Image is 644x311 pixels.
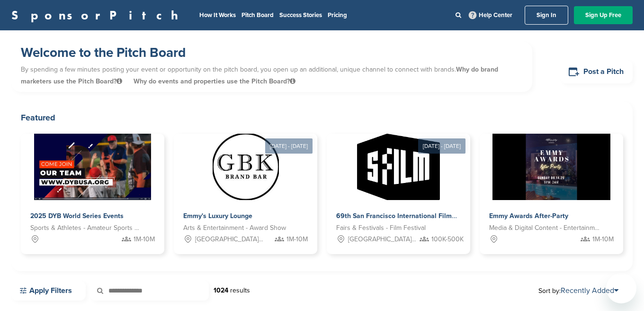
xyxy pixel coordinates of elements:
span: Sports & Athletes - Amateur Sports Leagues [30,223,141,233]
a: Sponsorpitch & 2025 DYB World Series Events Sports & Athletes - Amateur Sports Leagues 1M-10M [21,134,164,254]
a: [DATE] - [DATE] Sponsorpitch & Emmy's Luxury Lounge Arts & Entertainment - Award Show [GEOGRAPHIC... [174,119,317,254]
iframe: Button to launch messaging window [606,273,636,303]
a: [DATE] - [DATE] Sponsorpitch & 69th San Francisco International Film Festival Fairs & Festivals -... [327,119,470,254]
p: By spending a few minutes posting your event or opportunity on the pitch board, you open up an ad... [21,61,523,90]
span: Why do events and properties use the Pitch Board? [134,77,295,85]
a: SponsorPitch [11,9,184,21]
span: Emmy's Luxury Lounge [183,212,252,220]
a: Sign Up Free [574,6,633,24]
strong: 1024 [214,286,228,294]
span: 69th San Francisco International Film Festival [336,212,478,220]
img: Sponsorpitch & [34,134,151,200]
a: Recently Added [561,286,618,295]
a: Help Center [467,9,514,21]
span: Media & Digital Content - Entertainment [489,223,599,233]
img: Sponsorpitch & [213,134,279,200]
span: 1M-10M [134,234,155,245]
a: Sign In [525,6,568,25]
img: Sponsorpitch & [357,134,440,200]
span: Fairs & Festivals - Film Festival [336,223,426,233]
span: [GEOGRAPHIC_DATA], [GEOGRAPHIC_DATA] [195,234,264,245]
span: 1M-10M [592,234,614,245]
img: Sponsorpitch & [492,134,610,200]
div: [DATE] - [DATE] [265,138,313,154]
h1: Welcome to the Pitch Board [21,44,523,61]
a: Pricing [328,11,347,19]
h2: Featured [21,111,623,124]
a: Apply Filters [11,281,86,301]
a: Success Stories [279,11,322,19]
a: Pitch Board [241,11,274,19]
a: How It Works [199,11,236,19]
span: results [230,286,250,294]
span: 2025 DYB World Series Events [30,212,124,220]
span: Arts & Entertainment - Award Show [183,223,286,233]
div: [DATE] - [DATE] [418,138,465,154]
a: Sponsorpitch & Emmy Awards After-Party Media & Digital Content - Entertainment 1M-10M [480,134,623,254]
span: 100K-500K [431,234,464,245]
span: 1M-10M [286,234,308,245]
span: [GEOGRAPHIC_DATA], [GEOGRAPHIC_DATA] [348,234,417,245]
span: Sort by: [538,287,618,294]
span: Emmy Awards After-Party [489,212,568,220]
a: Post a Pitch [561,60,633,83]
